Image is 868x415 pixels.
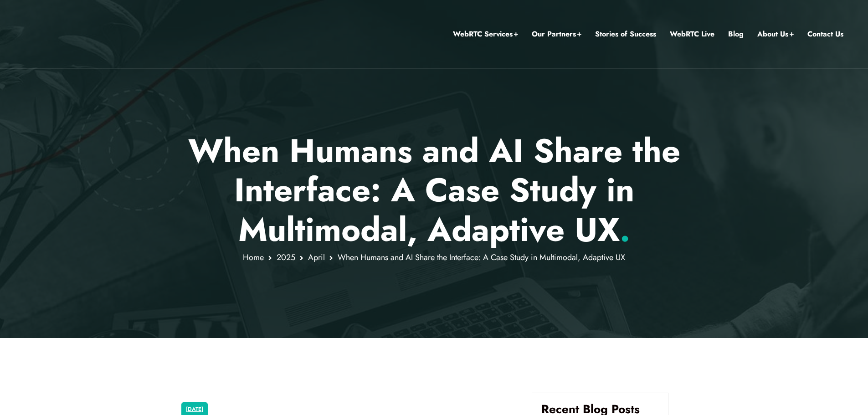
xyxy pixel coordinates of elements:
a: WebRTC Services [453,28,518,40]
a: WebRTC Live [670,28,714,40]
a: Blog [728,28,744,40]
p: When Humans and AI Share the Interface: A Case Study in Multimodal, Adaptive UX [167,131,701,249]
a: Home [243,251,264,263]
span: When Humans and AI Share the Interface: A Case Study in Multimodal, Adaptive UX [338,251,625,263]
a: Our Partners [532,28,581,40]
span: . [620,206,630,253]
a: About Us [757,28,794,40]
a: Stories of Success [595,28,656,40]
a: Contact Us [807,28,843,40]
a: April [308,251,325,263]
a: 2025 [277,251,295,263]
